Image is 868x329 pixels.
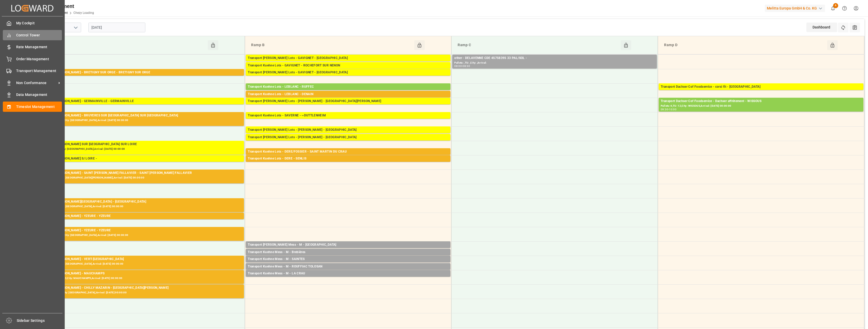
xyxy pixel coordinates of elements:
div: Pallets: 1,TU: ,City: [GEOGRAPHIC_DATA],Arrival: [DATE] 00:00:00 [41,75,242,79]
div: Pallets: 2,TU: 30,City: ,Arrival: [DATE] 00:00:00 [41,161,242,166]
a: Rate Management [3,42,62,52]
div: Pallets: ,TU: 1,City: [GEOGRAPHIC_DATA],Arrival: [DATE] 00:00:00 [248,276,448,281]
div: 08:30 [463,65,470,67]
span: Order Management [16,56,62,62]
div: Pallets: 1,TU: 784,City: [GEOGRAPHIC_DATA][PERSON_NAME],Arrival: [DATE] 00:00:00 [248,154,448,159]
div: Transport [PERSON_NAME] Lots - [PERSON_NAME] - [GEOGRAPHIC_DATA] [248,135,448,140]
div: Transport [PERSON_NAME] SUR [GEOGRAPHIC_DATA] SUR LOIRE [41,142,242,147]
button: Melitta Europa GmbH & Co. KG [765,3,827,13]
div: Transport [PERSON_NAME] - MAUCHAMPS [41,271,242,276]
div: Transport [PERSON_NAME] - SAINT [PERSON_NAME] FALLAVIER - SAINT [PERSON_NAME] FALLAVIER [41,171,242,176]
div: Pallets: ,TU: 14,City: ROUFFIAC TOLOSAN,Arrival: [DATE] 00:00:00 [248,269,448,274]
a: Control Tower [3,30,62,40]
div: Transport Kuehne Mess - M - LA CRAU [248,271,448,276]
div: Ramp D [662,40,827,50]
div: 09:30 [661,108,668,111]
div: Pallets: 4,TU: 141,City: [GEOGRAPHIC_DATA],Arrival: [DATE] 00:00:00 [248,140,448,144]
div: Transport [PERSON_NAME] Lots - GAVIGNET - [GEOGRAPHIC_DATA] [248,56,448,61]
span: Rate Management [16,44,62,50]
div: Transport [PERSON_NAME] Lots - [PERSON_NAME] - [GEOGRAPHIC_DATA] [248,127,448,133]
span: Timeslot Management [16,104,62,109]
div: Pallets: ,TU: 140,City: [GEOGRAPHIC_DATA],Arrival: [DATE] 00:00:00 [41,104,242,108]
div: Transport [PERSON_NAME] - YZEURE - YZEURE [41,214,242,219]
div: Transport [PERSON_NAME] - CHILLY MAZARIN - [GEOGRAPHIC_DATA][PERSON_NAME] [41,285,242,291]
a: Timeslot Management [3,102,62,112]
button: open menu [72,24,79,32]
div: Transport Kuehne Lots - LEBLANC - RUFFEC [248,84,448,89]
div: Transport [PERSON_NAME] Lots - [PERSON_NAME] - [GEOGRAPHIC_DATA][PERSON_NAME] [248,99,448,104]
div: Pallets: 15,TU: 1743,City: MAUCHAMPS,Arrival: [DATE] 00:00:00 [41,276,242,281]
button: show 6 new notifications [827,3,839,14]
div: - [462,65,463,67]
div: 10:00 [669,108,676,111]
div: Pallets: ,TU: 15,City: [GEOGRAPHIC_DATA],Arrival: [DATE] 00:00:00 [248,262,448,266]
a: My Cockpit [3,18,62,28]
div: Transport Kuehne Lots - GAVIGNET - ROCHEFORT SUR NENON [248,63,448,68]
div: Transport Kuehne Mess - M - SAINTES [248,257,448,262]
div: Transport [PERSON_NAME] - BRUYERES SUR [GEOGRAPHIC_DATA] SUR [GEOGRAPHIC_DATA] [41,113,242,118]
div: Pallets: 3,TU: ,City: ROCHEFORT SUR NENON,Arrival: [DATE] 00:00:00 [248,68,448,73]
div: Transport [PERSON_NAME] - BRETIGNY SUR ORGE - BRETIGNY SUR ORGE [41,70,242,75]
a: Order Management [3,54,62,64]
div: Pallets: 12,TU: ,City: [GEOGRAPHIC_DATA],Arrival: [DATE] 00:00:00 [248,75,448,79]
span: Sidebar Settings [17,318,63,323]
div: Transport [PERSON_NAME] - YZEURE - YZEURE [41,228,242,233]
div: Transport [PERSON_NAME] - VERT-[GEOGRAPHIC_DATA] [41,257,242,262]
div: Transport [PERSON_NAME] - GERMAINVILLE - GERMAINVILLE [41,99,242,104]
div: Transport Kuehne Mess - M - Brebières [248,250,448,255]
div: Pallets: 3,TU: ,City: [GEOGRAPHIC_DATA],Arrival: [DATE] 00:00:00 [41,204,242,209]
span: Data Management [16,92,62,97]
div: Pallets: ,TU: 2,City: [GEOGRAPHIC_DATA],Arrival: [DATE] 00:00:00 [248,255,448,259]
div: Pallets: 1,TU: 169,City: [GEOGRAPHIC_DATA],Arrival: [DATE] 00:00:00 [41,219,242,223]
div: Pallets: 3,TU: ,City: [GEOGRAPHIC_DATA],Arrival: [DATE] 00:00:00 [41,262,242,266]
input: DD-MM-YYYY [88,23,145,32]
div: Pallets: ,TU: 35,City: [GEOGRAPHIC_DATA][PERSON_NAME],Arrival: [DATE] 00:00:00 [248,104,448,108]
div: 08:00 [454,65,462,67]
button: Help Center [839,3,850,14]
div: Transport Kuehne Lots - LEBLANC - DENAIN [248,92,448,97]
div: Pallets: 9,TU: 220,City: [GEOGRAPHIC_DATA],Arrival: [DATE] 00:00:00 [248,133,448,137]
div: Ramp B [249,40,414,50]
div: Pallets: 3,TU: 983,City: RUFFEC,Arrival: [DATE] 00:00:00 [248,89,448,94]
a: Transport Management [3,66,62,76]
div: Pallets: ,TU: 295,City: [GEOGRAPHIC_DATA],Arrival: [DATE] 00:00:00 [248,97,448,101]
div: Ramp A [43,40,208,50]
div: Pallets: 2,TU: 95,City: [GEOGRAPHIC_DATA],Arrival: [DATE] 00:00:00 [41,291,242,295]
div: Transport [PERSON_NAME] S/ LOIRE - [41,156,242,161]
div: Transport Kuehne Lots - DERE - SENLIS [248,156,448,161]
div: Transport Dachser Cof Foodservice - Dachser affrètement - WISSOUS [661,99,861,104]
div: Pallets: 2,TU: 324,City: [GEOGRAPHIC_DATA],Arrival: [DATE] 00:00:00 [248,61,448,65]
span: Non Conformance [16,80,57,86]
div: Dashboard [806,23,837,32]
div: other - DELAVENNE CDE 45758395 33 PAL/SOL - [454,56,655,61]
div: - [668,108,669,111]
span: Transport Management [16,68,62,74]
div: Transport Dachser Cof Foodservice - corsi fit - [GEOGRAPHIC_DATA] [661,84,861,89]
div: Transport Kuehne Lots - SAVERNE - ~DUTTLENHEIM [248,113,448,118]
span: 6 [833,3,838,8]
div: Pallets: 2,TU: ,City: [GEOGRAPHIC_DATA][PERSON_NAME],Arrival: [DATE] 00:00:00 [41,176,242,180]
div: Transport [PERSON_NAME] Lots - GAVIGNET - [GEOGRAPHIC_DATA] [248,70,448,75]
div: Pallets: ,TU: ,City: ,Arrival: [454,61,655,65]
div: Pallets: 6,TU: 12,City: WISSOUS,Arrival: [DATE] 00:00:00 [661,104,861,108]
a: Data Management [3,90,62,100]
span: My Cockpit [16,21,62,26]
div: Pallets: ,TU: 997,City: [GEOGRAPHIC_DATA],Arrival: [DATE] 00:00:00 [248,161,448,166]
div: Transport [PERSON_NAME] Mess - M - [GEOGRAPHIC_DATA] [248,242,448,247]
div: Ramp C [456,40,620,50]
div: Transport Kuehne Lots - DERE/FOSSIER - SAINT MARTIN DU CRAU [248,149,448,154]
div: Transport [PERSON_NAME][GEOGRAPHIC_DATA] - [GEOGRAPHIC_DATA] [41,199,242,204]
div: Melitta Europa GmbH & Co. KG [765,5,825,12]
div: Pallets: 6,TU: 589,City: [GEOGRAPHIC_DATA],Arrival: [DATE] 00:00:00 [41,233,242,237]
div: Transport Kuehne Mess - M - ROUFFIAC TOLOSAN [248,264,448,269]
div: Pallets: 11,TU: 21,City: [GEOGRAPHIC_DATA],Arrival: [DATE] 00:00:00 [661,89,861,94]
div: Pallets: ,TU: 80,City: [GEOGRAPHIC_DATA],Arrival: [DATE] 00:00:00 [41,147,242,151]
span: Control Tower [16,33,62,38]
div: Pallets: 1,TU: 124,City: [GEOGRAPHIC_DATA],Arrival: [DATE] 00:00:00 [248,247,448,252]
div: Pallets: 2,TU: 516,City: [GEOGRAPHIC_DATA],Arrival: [DATE] 00:00:00 [41,118,242,123]
div: Pallets: 3,TU: 64,City: ~[GEOGRAPHIC_DATA],Arrival: [DATE] 00:00:00 [248,118,448,123]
